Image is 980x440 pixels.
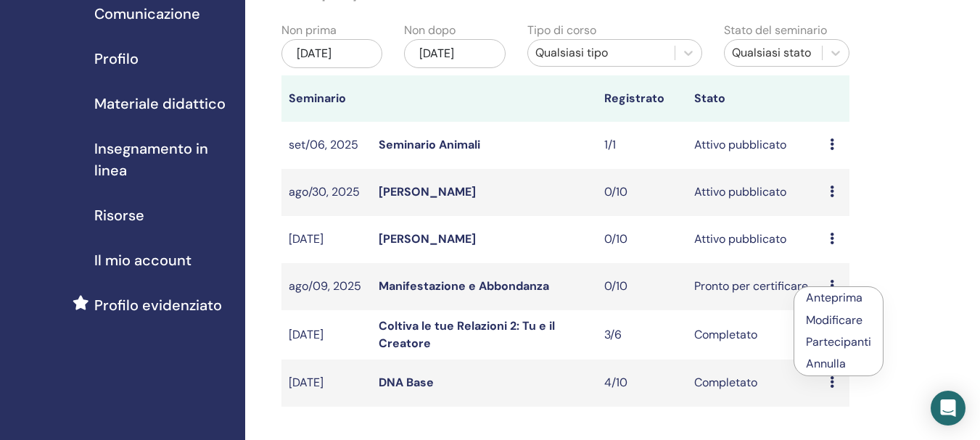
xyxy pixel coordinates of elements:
span: Il mio account [94,249,192,271]
label: Tipo di corso [527,22,596,39]
td: 3/6 [597,310,687,360]
td: Completato [687,310,822,360]
span: Risorse [94,204,144,226]
a: Modificare [806,312,862,328]
div: Open Intercom Messenger [931,391,965,426]
div: Qualsiasi tipo [535,44,667,62]
th: Seminario [281,75,371,122]
td: ago/09, 2025 [281,263,371,310]
div: Qualsiasi stato [732,44,815,62]
td: 0/10 [597,216,687,263]
td: Attivo pubblicato [687,216,822,263]
td: set/06, 2025 [281,122,371,169]
td: ago/30, 2025 [281,169,371,216]
a: Coltiva le tue Relazioni 2: Tu e il Creatore [379,318,555,351]
td: Attivo pubblicato [687,169,822,216]
div: [DATE] [281,39,382,68]
span: Insegnamento in linea [94,138,234,181]
td: 0/10 [597,263,687,310]
a: [PERSON_NAME] [379,184,476,199]
td: [DATE] [281,310,371,360]
a: [PERSON_NAME] [379,231,476,246]
a: Anteprima [806,290,862,305]
td: 1/1 [597,122,687,169]
label: Stato del seminario [724,22,827,39]
th: Stato [687,75,822,122]
td: [DATE] [281,360,371,407]
td: Completato [687,360,822,407]
label: Non prima [281,22,337,39]
td: Attivo pubblicato [687,122,822,169]
a: DNA Base [379,375,434,390]
td: Pronto per certificare [687,263,822,310]
span: Profilo evidenziato [94,294,222,316]
th: Registrato [597,75,687,122]
div: [DATE] [404,39,505,68]
label: Non dopo [404,22,456,39]
a: Seminario Animali [379,137,480,152]
span: Comunicazione [94,3,200,25]
p: Annulla [806,355,871,373]
span: Materiale didattico [94,93,226,115]
a: Manifestazione e Abbondanza [379,278,549,294]
span: Profilo [94,48,139,70]
td: 0/10 [597,169,687,216]
td: [DATE] [281,216,371,263]
a: Partecipanti [806,334,871,349]
td: 4/10 [597,360,687,407]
